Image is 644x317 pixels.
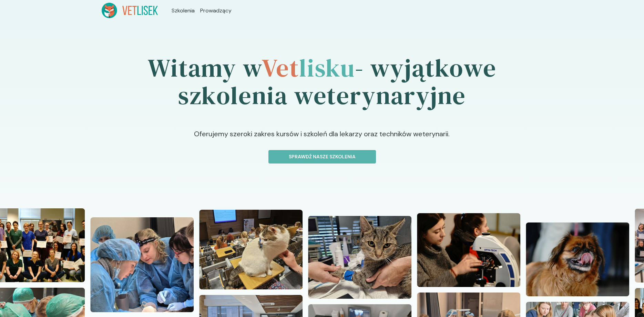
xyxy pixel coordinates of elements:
span: Vet [262,51,299,85]
img: Z2WOzZbqstJ98vaN_20241110_112957.jpg [90,217,194,312]
span: lisku [299,51,355,85]
p: Sprawdź nasze szkolenia [274,153,370,160]
h1: Witamy w - wyjątkowe szkolenia weterynaryjne [102,35,543,129]
img: Z2WOn5bqstJ98vZ7_DSC06617.JPG [526,222,629,296]
img: Z2WOx5bqstJ98vaI_20240512_101618.jpg [199,210,303,289]
p: Oferujemy szeroki zakres kursów i szkoleń dla lekarzy oraz techników weterynarii. [108,129,537,150]
img: Z2WOuJbqstJ98vaF_20221127_125425.jpg [308,216,411,299]
img: Z2WOrpbqstJ98vaB_DSC04907.JPG [417,213,520,287]
a: Szkolenia [172,7,195,15]
button: Sprawdź nasze szkolenia [268,150,376,164]
a: Prowadzący [200,7,232,15]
